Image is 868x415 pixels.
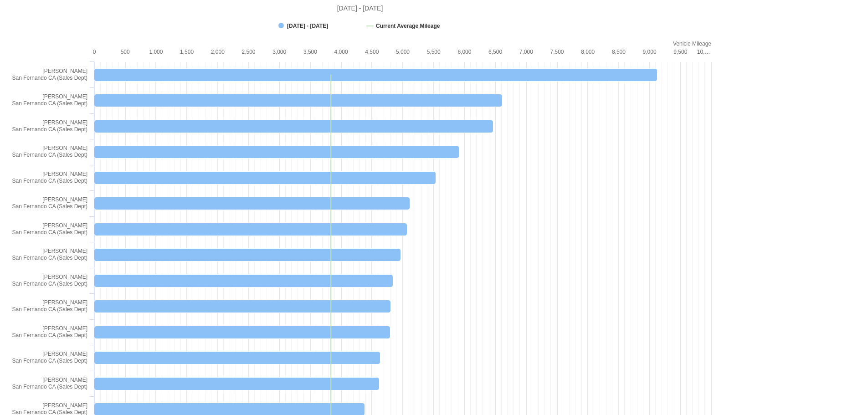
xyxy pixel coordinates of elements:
[396,49,410,55] text: 5,000
[42,93,87,100] tspan: [PERSON_NAME]
[121,49,130,55] text: 500
[12,229,87,236] tspan: San Fernando CA (Sales Dept)
[42,402,87,409] tspan: [PERSON_NAME]
[12,126,87,133] tspan: San Fernando CA (Sales Dept)
[12,100,87,107] tspan: San Fernando CA (Sales Dept)
[337,5,383,12] tspan: [DATE] - [DATE]
[612,49,626,55] text: 8,500
[12,75,87,81] tspan: San Fernando CA (Sales Dept)
[149,49,163,55] text: 1,000
[12,332,87,338] tspan: San Fernando CA (Sales Dept)
[42,325,87,332] tspan: [PERSON_NAME]
[334,49,348,55] text: 4,000
[488,49,502,55] text: 6,500
[42,196,87,203] tspan: [PERSON_NAME]
[42,377,87,383] tspan: [PERSON_NAME]
[427,49,441,55] text: 5,500
[211,49,225,55] text: 2,000
[42,119,87,126] tspan: [PERSON_NAME]
[673,49,687,55] text: 9,500
[12,152,87,158] tspan: San Fernando CA (Sales Dept)
[42,351,87,357] tspan: [PERSON_NAME]
[12,281,87,287] tspan: San Fernando CA (Sales Dept)
[673,41,711,47] tspan: Vehicle Mileage
[42,171,87,177] tspan: [PERSON_NAME]
[697,49,710,55] tspan: 10,…
[42,222,87,229] tspan: [PERSON_NAME]
[12,306,87,313] tspan: San Fernando CA (Sales Dept)
[457,49,471,55] text: 6,000
[12,178,87,184] tspan: San Fernando CA (Sales Dept)
[376,23,440,29] tspan: Current Average Mileage
[12,358,87,364] tspan: San Fernando CA (Sales Dept)
[287,23,328,29] tspan: [DATE] - [DATE]
[12,203,87,210] tspan: San Fernando CA (Sales Dept)
[241,49,255,55] text: 2,500
[12,255,87,261] tspan: San Fernando CA (Sales Dept)
[12,384,87,390] tspan: San Fernando CA (Sales Dept)
[272,49,286,55] text: 3,000
[42,145,87,151] tspan: [PERSON_NAME]
[93,49,96,55] text: 0
[550,49,564,55] text: 7,500
[643,49,657,55] text: 9,000
[42,68,87,74] tspan: [PERSON_NAME]
[365,49,379,55] text: 4,500
[303,49,317,55] text: 3,500
[519,49,533,55] text: 7,000
[42,248,87,254] tspan: [PERSON_NAME]
[42,299,87,306] tspan: [PERSON_NAME]
[180,49,194,55] text: 1,500
[42,274,87,280] tspan: [PERSON_NAME]
[581,49,595,55] text: 8,000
